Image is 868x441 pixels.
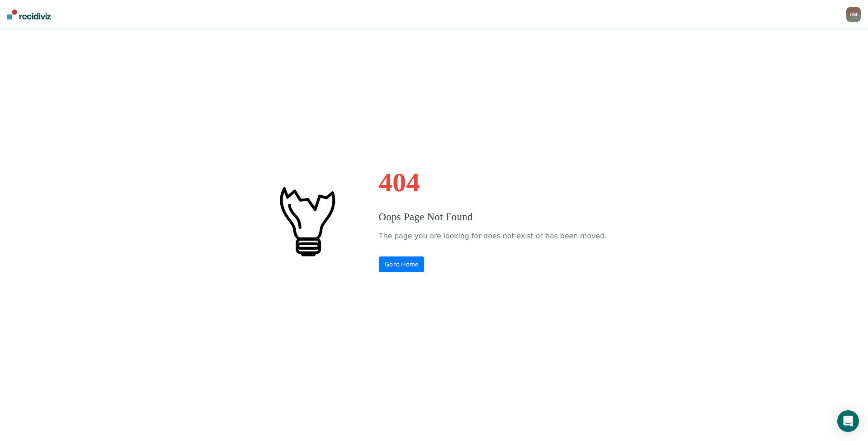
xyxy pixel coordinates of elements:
[379,169,607,196] h1: 404
[7,9,51,19] img: Recidiviz
[379,209,607,225] h3: Oops Page Not Found
[379,229,607,243] p: The page you are looking for does not exist or has been moved.
[261,175,352,266] img: #
[837,410,859,432] div: Open Intercom Messenger
[846,7,861,22] div: O M
[379,256,425,272] a: Go to Home
[846,7,861,22] button: OM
